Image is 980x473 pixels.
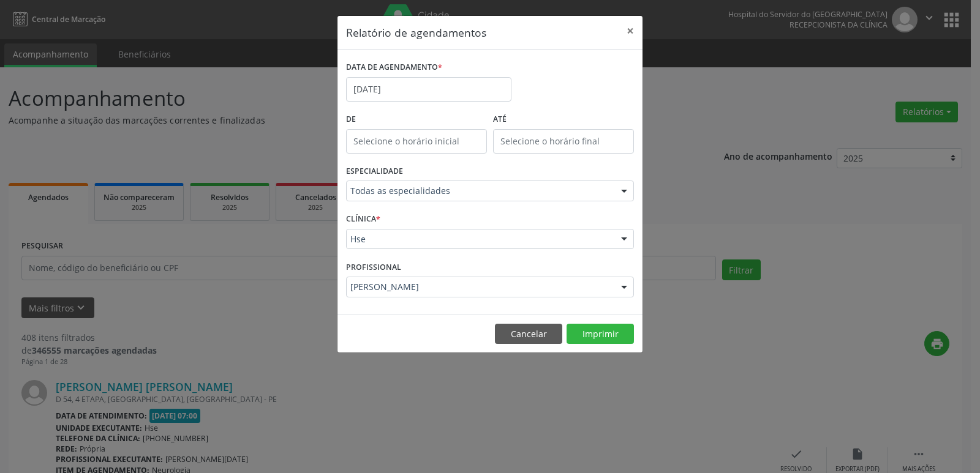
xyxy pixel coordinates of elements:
[493,129,634,154] input: Selecione o horário final
[346,77,511,102] input: Selecione uma data ou intervalo
[350,185,609,197] span: Todas as especialidades
[567,324,634,345] button: Imprimir
[346,24,486,40] h5: Relatório de agendamentos
[346,58,442,77] label: DATA DE AGENDAMENTO
[346,129,487,154] input: Selecione o horário inicial
[493,110,634,129] label: ATÉ
[346,110,487,129] label: De
[495,324,562,345] button: Cancelar
[618,16,643,46] button: Close
[350,233,609,245] span: Hse
[346,210,380,229] label: CLÍNICA
[350,281,609,293] span: [PERSON_NAME]
[346,162,403,181] label: ESPECIALIDADE
[346,258,401,277] label: PROFISSIONAL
